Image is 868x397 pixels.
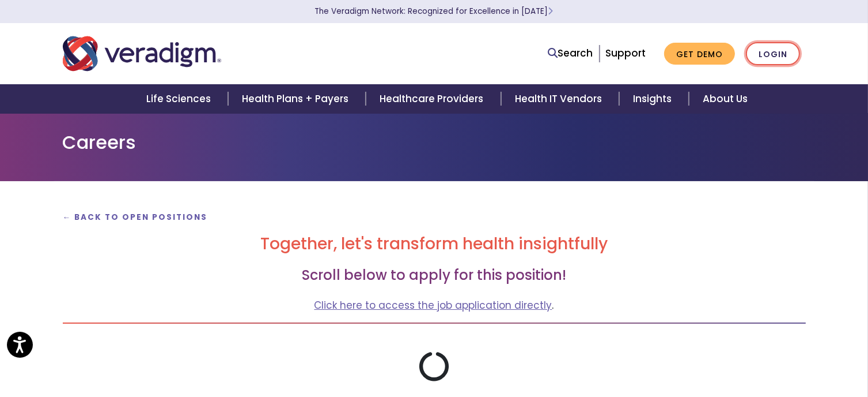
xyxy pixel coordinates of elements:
a: Insights [619,84,689,114]
a: Health IT Vendors [501,84,619,114]
a: About Us [689,84,761,114]
a: Click here to access the job application directly [314,298,552,312]
a: The Veradigm Network: Recognized for Excellence in [DATE]Learn More [315,6,554,17]
a: Get Demo [664,43,735,65]
span: Learn More [548,6,554,17]
a: ← Back to Open Positions [63,212,208,223]
a: Healthcare Providers [366,84,501,114]
a: Login [746,42,800,66]
a: Life Sciences [132,84,228,114]
a: Support [605,46,646,60]
p: . [63,298,806,313]
h1: Careers [63,132,806,153]
h2: Together, let's transform health insightfully [63,234,806,254]
a: Health Plans + Payers [228,84,366,114]
h3: Scroll below to apply for this position! [63,267,806,284]
img: Veradigm logo [63,35,221,73]
a: Search [548,46,593,61]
